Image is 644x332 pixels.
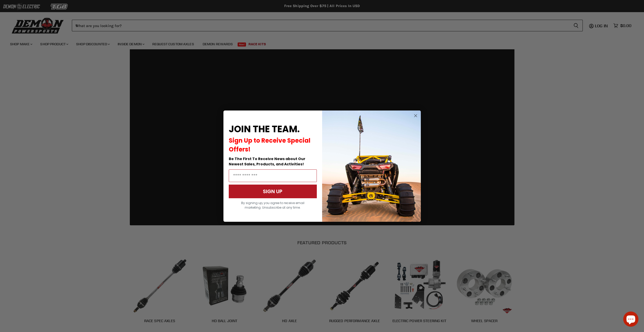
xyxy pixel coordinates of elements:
span: Sign Up to Receive Special Offers! [229,136,310,153]
img: a9095488-b6e7-41ba-879d-588abfab540b.jpeg [322,110,421,222]
button: Close dialog [412,113,419,119]
span: JOIN THE TEAM. [229,123,300,136]
span: By signing up, you agree to receive email marketing. Unsubscribe at any time. [241,201,304,210]
inbox-online-store-chat: Shopify online store chat [622,312,640,328]
span: Be The First To Receive News about Our Newest Sales, Products, and Activities! [229,156,305,167]
button: SIGN UP [229,185,317,198]
input: Email Address [229,169,317,182]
